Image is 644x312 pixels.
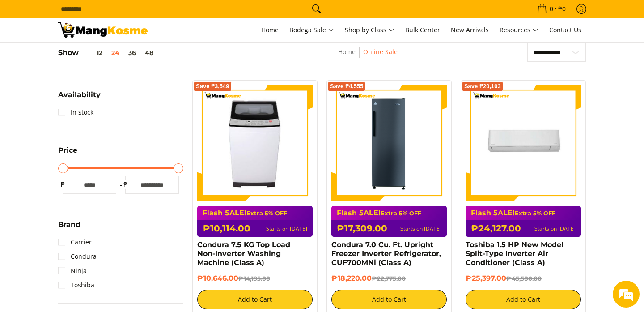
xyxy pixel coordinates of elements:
[58,105,93,120] a: In stock
[197,274,313,283] h6: ₱10,646.00
[466,290,581,309] button: Add to Cart
[545,18,586,42] a: Contact Us
[58,180,67,189] span: ₱
[363,47,398,56] a: Online Sale
[331,290,447,309] button: Add to Cart
[238,275,270,282] del: ₱14,195.00
[338,47,356,56] a: Home
[495,18,543,42] a: Resources
[140,49,158,56] button: 48
[58,221,80,228] span: Brand
[534,4,568,14] span: •
[281,47,454,67] nav: Breadcrumbs
[79,49,107,56] button: 12
[58,48,158,57] h5: Show
[58,249,97,264] a: Condura
[289,25,334,36] span: Bodega Sale
[197,240,290,267] a: Condura 7.5 KG Top Load Non-Inverter Washing Machine (Class A)
[285,18,339,42] a: Bodega Sale
[466,85,581,201] img: Toshiba 1.5 HP New Model Split-Type Inverter Air Conditioner (Class A)
[201,85,309,201] img: condura-7.5kg-topload-non-inverter-washing-machine-class-c-full-view-mang-kosme
[331,85,447,201] img: Condura 7.0 Cu. Ft. Upright Freezer Inverter Refrigerator, CUF700MNi (Class A)
[331,274,447,283] h6: ₱18,220.00
[58,147,77,154] span: Price
[330,84,364,89] span: Save ₱4,555
[58,221,80,235] summary: Open
[197,290,313,309] button: Add to Cart
[124,49,140,56] button: 36
[121,180,130,189] span: ₱
[58,91,101,105] summary: Open
[345,25,394,36] span: Shop by Class
[446,18,493,42] a: New Arrivals
[466,240,563,267] a: Toshiba 1.5 HP New Model Split-Type Inverter Air Conditioner (Class A)
[372,275,406,282] del: ₱22,775.00
[58,22,148,38] img: BREAKING NEWS: Flash 5ale! August 15-17, 2025 l Mang Kosme
[548,6,555,12] span: 0
[58,147,77,161] summary: Open
[340,18,399,42] a: Shop by Class
[196,84,229,89] span: Save ₱3,549
[309,2,324,16] button: Search
[107,49,124,56] button: 24
[549,26,581,34] span: Contact Us
[464,84,501,89] span: Save ₱20,103
[401,18,445,42] a: Bulk Center
[157,18,586,42] nav: Main Menu
[500,25,538,36] span: Resources
[58,91,101,98] span: Availability
[506,275,542,282] del: ₱45,500.00
[405,26,440,34] span: Bulk Center
[257,18,283,42] a: Home
[466,274,581,283] h6: ₱25,397.00
[451,26,489,34] span: New Arrivals
[261,26,279,34] span: Home
[331,240,441,267] a: Condura 7.0 Cu. Ft. Upright Freezer Inverter Refrigerator, CUF700MNi (Class A)
[557,6,567,12] span: ₱0
[58,264,87,278] a: Ninja
[58,278,94,292] a: Toshiba
[58,235,92,249] a: Carrier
